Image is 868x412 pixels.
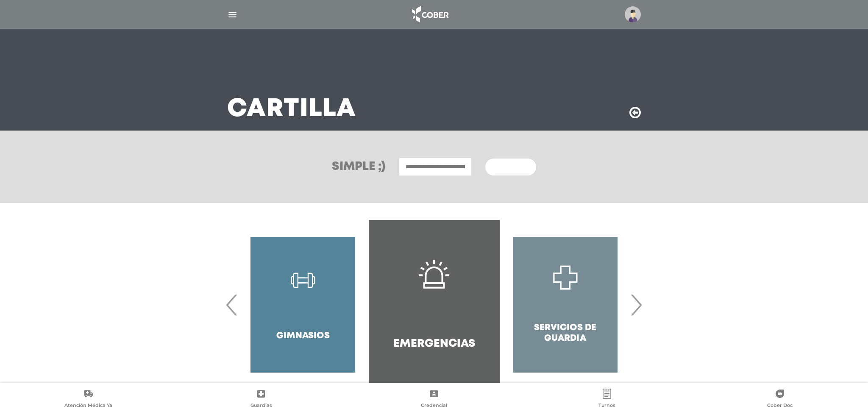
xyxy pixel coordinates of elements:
[628,282,644,328] span: Next
[495,164,520,170] span: Buscar
[224,282,240,328] span: Previous
[407,4,452,25] img: logo_cober_home-white.png
[227,98,356,120] h3: Cartilla
[485,159,536,175] button: Buscar
[369,220,500,390] a: Emergencias
[520,389,693,410] a: Turnos
[250,402,272,410] span: Guardias
[598,402,615,410] span: Turnos
[348,389,520,410] a: Credencial
[421,402,447,410] span: Credencial
[693,389,866,410] a: Cober Doc
[175,389,348,410] a: Guardias
[64,402,112,410] span: Atención Médica Ya
[227,9,238,20] img: Cober_menu-lines-white.svg
[625,6,641,22] img: profile-placeholder.svg
[332,161,385,173] h3: Simple ;)
[2,389,175,410] a: Atención Médica Ya
[767,402,793,410] span: Cober Doc
[393,337,475,351] h4: Emergencias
